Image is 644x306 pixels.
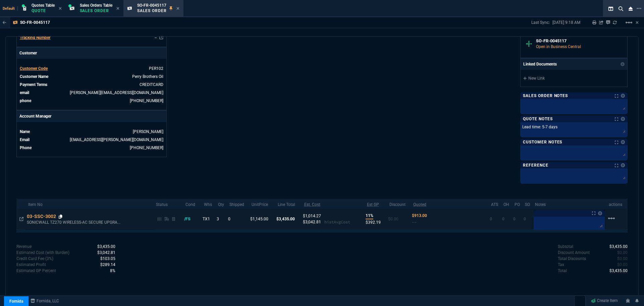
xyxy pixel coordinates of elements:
[19,73,164,80] tr: undefined
[184,216,197,222] div: /FS
[558,268,567,274] p: undefined
[16,268,56,274] p: undefined
[388,216,410,222] p: $0.00
[80,8,112,13] p: Sales Order
[20,82,47,87] span: Payment Terms
[250,216,274,222] p: $1,145.00
[536,38,622,44] h6: SO-FR-0045117
[303,219,324,225] p: $3,042.81
[16,250,69,256] p: Cost with burden
[27,213,62,220] div: 03-SSC-3002
[100,262,115,267] span: 289.1399999999999
[536,44,622,50] p: Open in Business Central
[616,5,626,13] nx-icon: Search
[19,136,164,143] tr: undefined
[215,199,227,209] th: Qty
[603,268,628,274] p: spec.value
[19,97,164,104] tr: (229) 924-0306
[531,20,552,25] p: Last Sync:
[20,90,29,95] span: email
[19,81,164,88] tr: undefined
[625,18,633,27] mat-icon: Example home icon
[97,244,115,249] span: 3435
[366,219,385,225] p: $392.19
[183,199,202,209] th: Cond
[606,199,627,209] th: actions
[532,199,606,209] th: Notes
[104,268,115,274] p: spec.value
[558,262,564,268] p: undefined
[524,217,526,221] span: 0
[20,20,50,25] p: SO-FR-0045117
[413,202,426,207] abbr: Quoted Cost and Sourcing Notes. Only applicable on Dash quotes.
[29,298,61,304] a: msbcCompanyName
[227,199,249,209] th: Shipped
[607,214,615,222] mat-icon: Example home icon
[637,5,641,12] nx-icon: Open New Tab
[116,6,119,11] nx-icon: Close Tab
[611,250,628,256] p: spec.value
[100,256,115,261] span: 103.05
[17,209,627,230] tr: SONICWALL TZ270 WIRELESS-AC SECURE UPGRADE ADVANCED EDITION 3YR
[603,244,628,250] p: spec.value
[19,128,164,135] tr: undefined
[94,262,115,268] p: spec.value
[501,199,512,209] th: OH
[130,98,163,103] a: (229) 924-0306
[20,129,30,134] span: Name
[140,82,163,87] span: CREDITCARD
[32,8,55,13] p: Quote
[367,202,379,207] abbr: Estimated using estimated Cost with Burden
[523,139,562,145] p: Customer Notes
[513,217,516,221] span: 0
[611,262,628,268] p: spec.value
[20,137,30,142] span: Email
[366,213,373,219] p: 11%
[523,116,553,122] p: Quote Notes
[25,199,153,209] th: Item No
[16,262,46,268] p: undefined
[522,199,532,209] th: SO
[609,268,628,273] span: 3435
[606,5,616,13] nx-icon: Split Panels
[3,6,18,11] span: Default
[3,20,6,25] nx-icon: Back to Table
[130,145,163,150] a: 714-586-5495
[626,5,635,13] nx-icon: Close Workbench
[617,256,628,261] span: 0
[70,90,163,95] a: [PERSON_NAME][EMAIL_ADDRESS][DOMAIN_NAME]
[19,144,164,151] tr: undefined
[133,129,163,134] a: [PERSON_NAME]
[412,220,417,225] span: --
[249,199,275,209] th: UnitPrice
[412,213,427,218] span: Quoted Cost
[609,244,628,249] span: 3435
[149,66,163,71] span: PER102
[59,6,62,11] nx-icon: Close Tab
[502,217,504,221] span: 0
[227,209,249,230] td: 0
[32,3,55,8] span: Quotes Table
[137,3,166,8] span: SO-FR-0045117
[17,111,166,122] p: Account Manager
[19,217,23,221] nx-icon: Open In Opposite Panel
[176,6,179,11] nx-icon: Close Tab
[617,250,628,255] span: 0
[20,145,32,150] span: Phone
[27,220,146,225] p: SONICWALL TZ270 WIRELESS-AC SECURE UPGRA...
[324,219,350,225] p: histAvgCost
[91,250,115,256] p: spec.value
[523,75,625,81] a: New Link
[215,209,227,230] td: 3
[17,47,166,59] p: Customer
[155,35,157,40] a: --
[490,217,492,221] span: 0
[523,61,557,67] p: Linked Documents
[276,216,300,222] p: $3,435.00
[552,20,580,25] p: [DATE] 9:18 AM
[636,20,639,25] a: Hide Workbench
[488,199,501,209] th: ATS
[20,74,48,79] span: Customer Name
[16,244,32,250] p: undefined
[97,250,115,255] span: Cost with burden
